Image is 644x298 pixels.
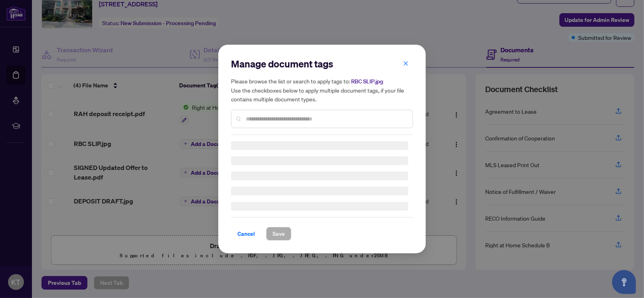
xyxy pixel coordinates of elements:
[237,227,255,240] span: Cancel
[231,57,413,70] h2: Manage document tags
[612,270,636,294] button: Open asap
[403,61,409,66] span: close
[231,77,413,103] h5: Please browse the list or search to apply tags to: Use the checkboxes below to apply multiple doc...
[351,78,383,85] span: RBC SLIP.jpg
[266,227,291,241] button: Save
[231,227,261,241] button: Cancel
